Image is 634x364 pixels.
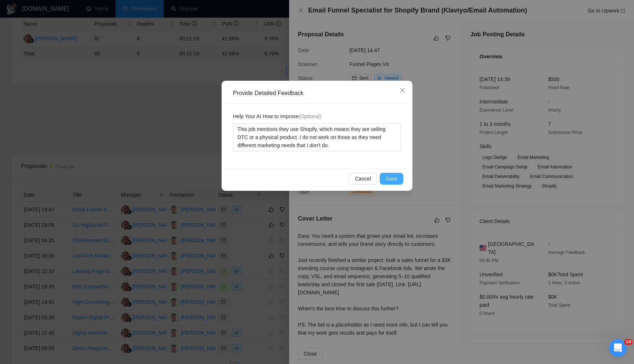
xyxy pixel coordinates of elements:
button: Cancel [349,173,377,185]
button: Close [393,81,412,101]
span: close [400,87,405,93]
span: Cancel [355,175,371,183]
span: Help Your AI How to Improve [233,112,321,120]
span: Save [386,175,397,183]
span: (Optional) [299,113,321,119]
div: Provide Detailed Feedback [233,89,406,97]
textarea: This job mentions they use Shopify, which means they are selling DTC or a physical product. I do ... [233,123,401,151]
span: 10 [624,339,633,345]
button: Save [380,173,403,185]
iframe: Intercom live chat [609,339,627,357]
